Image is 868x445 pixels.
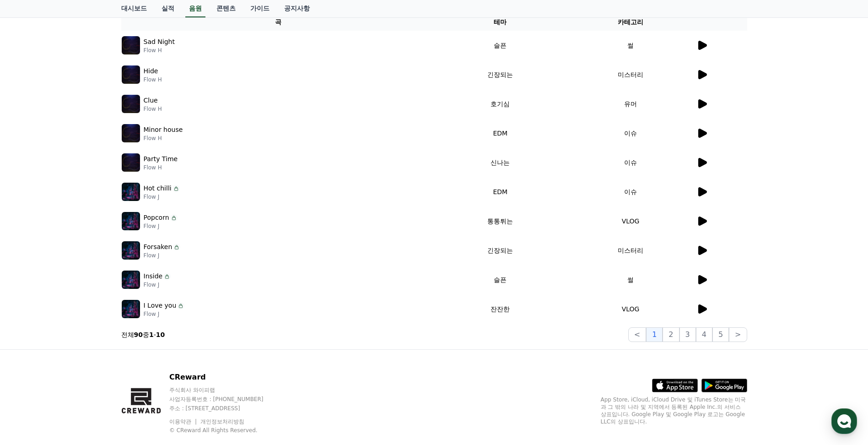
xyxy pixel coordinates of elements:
[144,222,178,230] p: Flow J
[435,119,566,148] td: EDM
[144,135,183,142] p: Flow H
[729,327,747,342] button: >
[566,31,696,60] td: 썰
[121,330,165,339] p: 전체 중 -
[435,14,566,31] th: 테마
[122,65,140,84] img: music
[696,327,712,342] button: 4
[144,193,180,201] p: Flow J
[566,60,696,89] td: 미스터리
[134,331,143,338] strong: 90
[29,304,34,311] span: 홈
[144,271,163,281] p: Inside
[566,265,696,294] td: 썰
[144,154,178,164] p: Party Time
[144,252,181,259] p: Flow J
[121,14,435,31] th: 곡
[169,427,281,434] p: © CReward All Rights Reserved.
[566,206,696,236] td: VLOG
[144,281,171,288] p: Flow J
[435,31,566,60] td: 슬픈
[144,184,172,193] p: Hot chilli
[169,386,281,394] p: 주식회사 와이피랩
[122,36,140,54] img: music
[144,76,162,83] p: Flow H
[144,96,158,105] p: Clue
[628,327,646,342] button: <
[679,327,696,342] button: 3
[144,105,162,113] p: Flow H
[566,177,696,206] td: 이슈
[435,265,566,294] td: 슬픈
[122,300,140,318] img: music
[169,372,281,383] p: CReward
[144,310,185,318] p: Flow J
[169,405,281,412] p: 주소 : [STREET_ADDRESS]
[144,301,177,310] p: I Love you
[601,396,747,425] p: App Store, iCloud, iCloud Drive 및 iTunes Store는 미국과 그 밖의 나라 및 지역에서 등록된 Apple Inc.의 서비스 상표입니다. Goo...
[144,164,178,171] p: Flow H
[435,177,566,206] td: EDM
[144,242,173,252] p: Forsaken
[435,206,566,236] td: 통통튀는
[712,327,729,342] button: 5
[663,327,679,342] button: 2
[435,148,566,177] td: 신나는
[435,89,566,119] td: 호기심
[144,213,169,222] p: Popcorn
[122,212,140,230] img: music
[118,290,176,313] a: 설정
[566,294,696,324] td: VLOG
[169,418,198,425] a: 이용약관
[60,290,118,313] a: 대화
[566,14,696,31] th: 카테고리
[156,331,165,338] strong: 10
[122,95,140,113] img: music
[141,304,152,311] span: 설정
[144,37,175,47] p: Sad Night
[122,124,140,142] img: music
[144,125,183,135] p: Minor house
[566,236,696,265] td: 미스터리
[122,241,140,260] img: music
[435,60,566,89] td: 긴장되는
[144,66,158,76] p: Hide
[566,148,696,177] td: 이슈
[646,327,663,342] button: 1
[435,294,566,324] td: 잔잔한
[169,396,281,403] p: 사업자등록번호 : [PHONE_NUMBER]
[122,271,140,289] img: music
[84,304,95,312] span: 대화
[566,89,696,119] td: 유머
[3,290,60,313] a: 홈
[435,236,566,265] td: 긴장되는
[200,418,244,425] a: 개인정보처리방침
[122,153,140,172] img: music
[122,183,140,201] img: music
[149,331,154,338] strong: 1
[144,47,175,54] p: Flow H
[566,119,696,148] td: 이슈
